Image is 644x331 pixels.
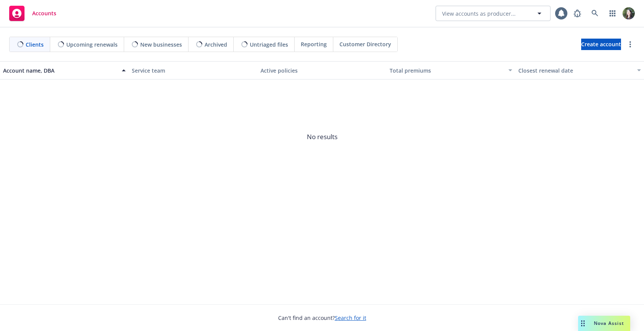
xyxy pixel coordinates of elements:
span: Nova Assist [594,320,624,326]
a: Search [587,6,603,21]
span: Create account [581,37,621,52]
span: Upcoming renewals [66,41,118,49]
span: Customer Directory [339,40,391,48]
div: Drag to move [578,316,588,331]
button: Closest renewal date [515,61,644,80]
span: Archived [205,41,227,49]
span: Reporting [301,40,327,48]
span: New businesses [140,41,182,49]
div: Total premiums [390,67,504,75]
span: View accounts as producer... [442,10,516,18]
a: Switch app [605,6,620,21]
button: Active policies [257,61,386,80]
div: Closest renewal date [518,67,633,75]
div: Account name, DBA [3,67,117,75]
span: Clients [26,41,44,49]
button: Nova Assist [578,316,630,331]
a: more [626,40,635,49]
span: Accounts [32,10,56,16]
a: Accounts [6,3,59,24]
div: Service team [132,67,254,75]
div: Active policies [261,67,383,75]
button: View accounts as producer... [436,6,551,21]
img: photo [623,7,635,19]
a: Search for it [335,314,366,321]
span: Untriaged files [250,41,288,49]
button: Service team [129,61,257,80]
span: Can't find an account? [278,314,366,322]
a: Report a Bug [570,6,585,21]
a: Create account [581,39,621,50]
button: Total premiums [387,61,515,80]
